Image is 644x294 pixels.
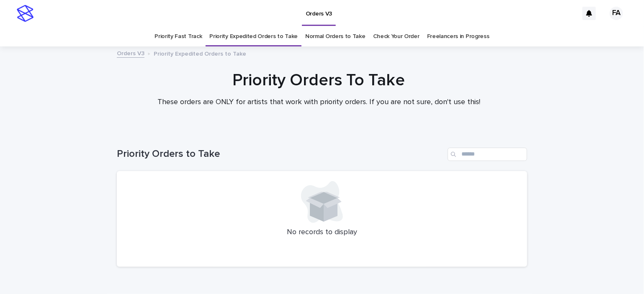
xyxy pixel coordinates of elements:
[17,5,33,22] img: stacker-logo-s-only.png
[154,49,246,58] p: Priority Expedited Orders to Take
[127,228,517,237] p: No records to display
[610,7,623,20] div: FA
[117,48,144,58] a: Orders V3
[209,27,298,46] a: Priority Expedited Orders to Take
[155,27,202,46] a: Priority Fast Track
[427,27,489,46] a: Freelancers in Progress
[448,148,527,161] input: Search
[373,27,420,46] a: Check Your Order
[114,70,524,90] h1: Priority Orders To Take
[152,98,487,107] p: These orders are ONLY for artists that work with priority orders. If you are not sure, don't use ...
[117,148,444,160] h1: Priority Orders to Take
[305,27,366,46] a: Normal Orders to Take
